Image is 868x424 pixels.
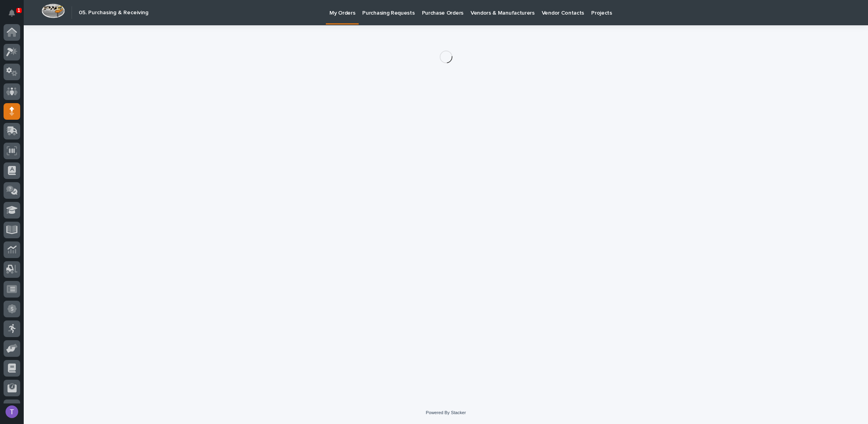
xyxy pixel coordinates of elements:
[42,4,65,18] img: Workspace Logo
[4,403,20,420] button: users-avatar
[17,8,20,13] p: 1
[10,9,20,22] div: Notifications1
[79,9,148,16] h2: 05. Purchasing & Receiving
[4,5,20,21] button: Notifications
[426,410,466,415] a: Powered By Stacker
